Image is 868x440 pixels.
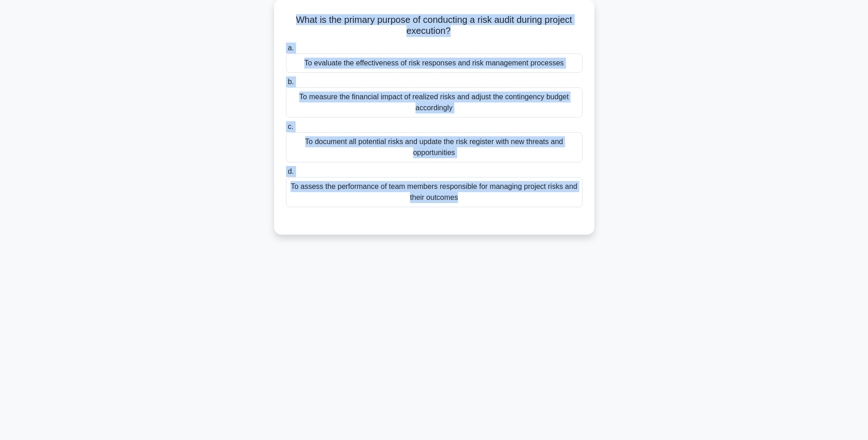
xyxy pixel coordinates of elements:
[288,123,293,130] span: c.
[286,54,582,73] div: To evaluate the effectiveness of risk responses and risk management processes
[286,132,582,162] div: To document all potential risks and update the risk register with new threats and opportunities
[286,87,582,118] div: To measure the financial impact of realized risks and adjust the contingency budget accordingly
[288,167,294,175] span: d.
[288,78,294,86] span: b.
[285,14,583,37] h5: What is the primary purpose of conducting a risk audit during project execution?
[286,177,582,207] div: To assess the performance of team members responsible for managing project risks and their outcomes
[288,44,294,52] span: a.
